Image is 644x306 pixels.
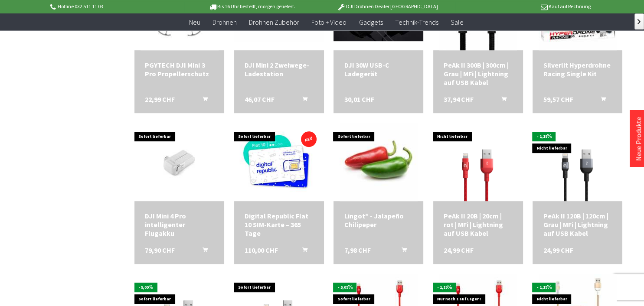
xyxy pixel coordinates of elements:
img: Digital Republic Flat 10 SIM-Karte – 365 Tage [234,131,324,193]
a: PeAk II 20B | 20cm | rot | MFi | Lightning auf USB Kabel 24,99 CHF [444,212,513,238]
a: Neu [183,13,206,31]
button: In den Warenkorb [292,95,313,106]
div: DJI Mini 4 Pro intelligenter Flugakku [145,212,214,238]
span: Neu [189,17,200,26]
p: Bis 16 Uhr bestellt, morgen geliefert. [184,1,320,12]
div: PeAk II 300B | 300cm | Grau | MFi | Lightning auf USB Kabel [444,61,513,87]
a: Foto + Video [305,13,353,31]
div: Lingot® - Jalapeño Chilipeper [344,212,413,229]
span: 37,94 CHF [444,95,474,104]
span: 30,01 CHF [344,95,374,104]
span: Foto + Video [311,17,347,26]
span: Drohnen Zubehör [249,17,299,26]
button: In den Warenkorb [590,95,611,106]
a: Digital Republic Flat 10 SIM-Karte – 365 Tage 110,00 CHF In den Warenkorb [245,212,314,238]
span: 46,07 CHF [245,95,275,104]
img: Lingot® - Jalapeño Chilipeper [340,123,418,201]
div: DJI Mini 2 Zweiwege-Ladestation [245,61,314,78]
button: In den Warenkorb [491,95,512,106]
span: 24,99 CHF [543,246,573,254]
a: Neue Produkte [634,117,643,161]
a: Drohnen [206,13,243,31]
span: 110,00 CHF [245,246,278,254]
span: Technik-Trends [395,17,438,26]
span:  [637,19,641,24]
a: Lingot® - Jalapeño Chilipeper 7,98 CHF In den Warenkorb [344,212,413,229]
span: 7,98 CHF [344,246,370,254]
button: In den Warenkorb [192,246,213,257]
a: PGYTECH DJI Mini 3 Pro Propellerschutz 22,99 CHF In den Warenkorb [145,61,214,78]
img: PeAk II 20B | 20cm | rot | MFi | Lightning auf USB Kabel [439,123,517,201]
span: Sale [450,17,463,26]
img: DJI Mini 4 Pro intelligenter Flugakku [134,127,224,198]
a: DJI Mini 2 Zweiwege-Ladestation 46,07 CHF In den Warenkorb [245,61,314,78]
span: 24,99 CHF [444,246,474,254]
span: 79,90 CHF [145,246,175,254]
a: DJI 30W USB-C Ladegerät 30,01 CHF [344,61,413,78]
button: In den Warenkorb [292,246,313,257]
span: Drohnen [212,17,237,26]
span: 59,57 CHF [543,95,573,104]
p: Hotline 032 511 11 03 [49,1,184,12]
div: Silverlit Hyperdrohne Racing Single Kit [543,61,612,78]
a: Technik-Trends [389,13,444,31]
img: PeAk II 120B | 120cm | Grau | MFi | Lightning auf USB Kabel [539,123,617,201]
button: In den Warenkorb [391,246,412,257]
a: Sale [444,13,469,31]
div: PeAk II 120B | 120cm | Grau | MFi | Lightning auf USB Kabel [543,212,612,238]
span: 22,99 CHF [145,95,175,104]
span: Gadgets [359,17,382,26]
div: PeAk II 20B | 20cm | rot | MFi | Lightning auf USB Kabel [444,212,513,238]
a: Silverlit Hyperdrohne Racing Single Kit 59,57 CHF In den Warenkorb [543,61,612,78]
a: Gadgets [353,13,389,31]
a: DJI Mini 4 Pro intelligenter Flugakku 79,90 CHF In den Warenkorb [145,212,214,238]
button: In den Warenkorb [192,95,213,106]
p: Kauf auf Rechnung [455,1,591,12]
a: PeAk II 120B | 120cm | Grau | MFi | Lightning auf USB Kabel 24,99 CHF [543,212,612,238]
a: PeAk II 300B | 300cm | Grau | MFi | Lightning auf USB Kabel 37,94 CHF In den Warenkorb [444,61,513,87]
a: Drohnen Zubehör [243,13,305,31]
div: DJI 30W USB-C Ladegerät [344,61,413,78]
div: Digital Republic Flat 10 SIM-Karte – 365 Tage [245,212,314,238]
p: DJI Drohnen Dealer [GEOGRAPHIC_DATA] [320,1,455,12]
div: PGYTECH DJI Mini 3 Pro Propellerschutz [145,61,214,78]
